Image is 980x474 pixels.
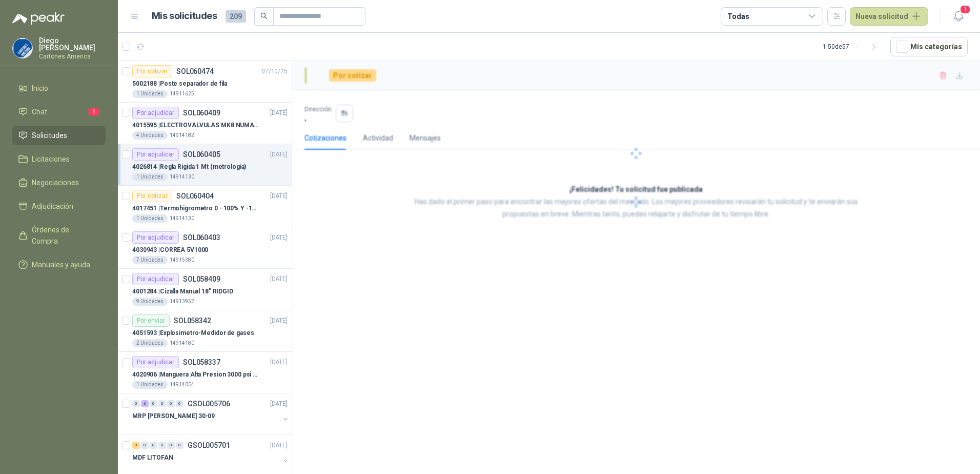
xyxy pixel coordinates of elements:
[270,316,288,326] p: [DATE]
[132,190,172,202] div: Por cotizar
[118,144,292,186] a: Por adjudicarSOL060405[DATE] 4026814 |Regla Rigida 1 Mt (metrologia)1 Unidades14914130
[132,356,179,368] div: Por adjudicar
[118,310,292,352] a: Por enviarSOL058342[DATE] 4051593 |Explosimetro-Medidor de gases2 Unidades14914180
[132,398,290,430] a: 0 3 0 0 0 0 GSOL005706[DATE] MRP [PERSON_NAME] 30-09
[132,314,170,327] div: Por enviar
[270,399,288,409] p: [DATE]
[158,400,166,407] div: 0
[132,400,140,407] div: 0
[183,109,220,116] p: SOL060409
[12,102,106,122] a: Chat1
[32,177,79,188] span: Negociaciones
[183,275,220,283] p: SOL058409
[150,442,157,449] div: 0
[270,441,288,450] p: [DATE]
[270,108,288,118] p: [DATE]
[118,61,292,103] a: Por cotizarSOL06047407/10/25 5002188 |Poste separador de fila1 Unidades14911625
[12,149,106,169] a: Licitaciones
[170,381,194,389] p: 14914004
[174,317,211,324] p: SOL058342
[132,148,179,161] div: Por adjudicar
[13,38,32,58] img: Company Logo
[727,11,749,22] div: Todas
[170,131,194,140] p: 14914182
[823,38,882,55] div: 1 - 50 de 57
[167,400,175,407] div: 0
[132,131,168,140] div: 4 Unidades
[118,269,292,310] a: Por adjudicarSOL058409[DATE] 4001284 |Cizalla Manual 18" RIDGID9 Unidades14913952
[32,153,70,165] span: Licitaciones
[132,65,172,77] div: Por cotizar
[39,53,106,60] p: Cartones America
[12,78,106,98] a: Inicio
[118,352,292,393] a: Por adjudicarSOL058337[DATE] 4020906 |Manguera Alta Presion 3000 psi De 1-1/4"1 Unidades14914004
[132,256,168,264] div: 7 Unidades
[12,220,106,251] a: Órdenes de Compra
[170,256,194,264] p: 14915380
[132,90,168,98] div: 1 Unidades
[260,12,268,19] span: search
[132,79,227,89] p: 5002188 | Poste separador de fila
[261,67,288,76] p: 07/10/25
[132,439,290,472] a: 3 0 0 0 0 0 GSOL005701[DATE] MDF LITOFAN
[132,121,260,130] p: 4015595 | ELECTROVALVULAS MK8 NUMATICS
[132,173,168,181] div: 1 Unidades
[183,234,220,241] p: SOL060403
[158,442,166,449] div: 0
[176,192,214,200] p: SOL060404
[132,328,254,338] p: 4051593 | Explosimetro-Medidor de gases
[118,103,292,144] a: Por adjudicarSOL060409[DATE] 4015595 |ELECTROVALVULAS MK8 NUMATICS4 Unidades14914182
[176,442,183,449] div: 0
[12,255,106,274] a: Manuales y ayuda
[132,298,168,306] div: 9 Unidades
[32,259,90,270] span: Manuales y ayuda
[132,442,140,449] div: 3
[132,107,179,119] div: Por adjudicar
[132,245,208,255] p: 4030943 | CORREA 5V1000
[170,173,194,181] p: 14914130
[39,37,106,51] p: Diego [PERSON_NAME]
[183,151,220,158] p: SOL060405
[132,339,168,347] div: 2 Unidades
[132,204,260,213] p: 4017451 | Termohigrometro 0 - 100% Y -10 - 50 ºs C
[890,37,968,56] button: Mís categorías
[188,400,230,407] p: GSOL005706
[170,298,194,306] p: 14913952
[118,186,292,227] a: Por cotizarSOL060404[DATE] 4017451 |Termohigrometro 0 - 100% Y -10 - 50 ºs C1 Unidades14914130
[270,191,288,201] p: [DATE]
[132,214,168,223] div: 1 Unidades
[88,108,99,116] span: 1
[170,90,194,98] p: 14911625
[167,442,175,449] div: 0
[141,442,149,449] div: 0
[132,273,179,285] div: Por adjudicar
[152,9,217,24] h1: Mis solicitudes
[170,214,194,223] p: 14914130
[132,162,246,172] p: 4026814 | Regla Rigida 1 Mt (metrologia)
[183,359,220,366] p: SOL058337
[132,411,215,421] p: MRP [PERSON_NAME] 30-09
[132,231,179,244] div: Por adjudicar
[270,233,288,243] p: [DATE]
[132,287,233,297] p: 4001284 | Cizalla Manual 18" RIDGID
[12,12,65,25] img: Logo peakr
[959,5,971,14] span: 1
[32,83,48,94] span: Inicio
[949,7,968,26] button: 1
[12,196,106,216] a: Adjudicación
[12,173,106,192] a: Negociaciones
[226,10,246,23] span: 209
[132,453,173,463] p: MDF LITOFAN
[32,130,67,141] span: Solicitudes
[150,400,157,407] div: 0
[270,358,288,367] p: [DATE]
[32,224,96,247] span: Órdenes de Compra
[270,274,288,284] p: [DATE]
[850,7,928,26] button: Nueva solicitud
[188,442,230,449] p: GSOL005701
[176,68,214,75] p: SOL060474
[270,150,288,160] p: [DATE]
[141,400,149,407] div: 3
[118,227,292,269] a: Por adjudicarSOL060403[DATE] 4030943 |CORREA 5V10007 Unidades14915380
[170,339,194,347] p: 14914180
